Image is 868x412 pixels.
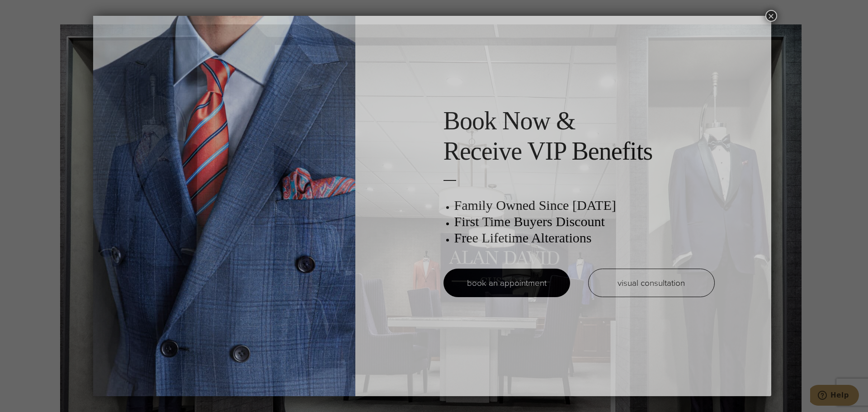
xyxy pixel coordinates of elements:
a: book an appointment [443,269,570,297]
h3: Free Lifetime Alterations [454,230,715,246]
h3: First Time Buyers Discount [454,213,715,230]
a: visual consultation [588,269,715,297]
h3: Family Owned Since [DATE] [454,197,715,213]
h2: Book Now & Receive VIP Benefits [443,106,715,166]
span: Help [20,6,39,14]
button: Close [765,10,777,22]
